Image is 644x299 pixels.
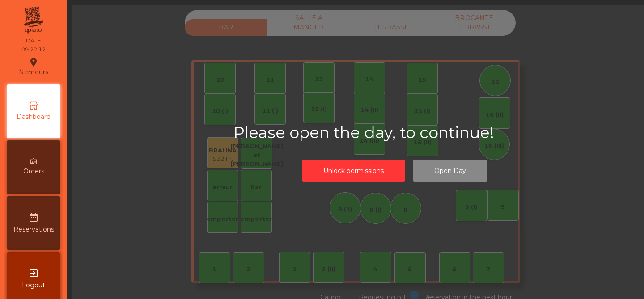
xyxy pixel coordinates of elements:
span: Reservations [13,225,54,234]
i: date_range [28,212,39,223]
div: Nemours [19,55,48,78]
img: qpiato [22,4,44,36]
button: Unlock permissions [302,160,405,182]
h2: Please open the day, to continue! [233,123,555,142]
i: location_on [28,57,39,67]
i: exit_to_app [28,268,39,278]
div: 09:22:12 [21,46,46,54]
button: Open Day [413,160,487,182]
span: Orders [23,167,44,176]
span: Logout [22,281,45,290]
div: [DATE] [24,37,43,45]
span: Dashboard [17,112,51,122]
